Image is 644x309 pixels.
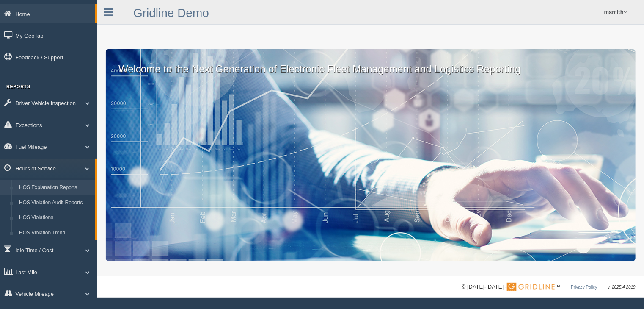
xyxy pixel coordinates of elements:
img: Gridline [507,283,555,291]
a: Gridline Demo [133,6,209,19]
a: Privacy Policy [571,285,597,290]
p: Welcome to the Next Generation of Electronic Fleet Management and Logistics Reporting [106,49,636,76]
a: HOS Explanation Reports [15,180,95,195]
a: HOS Violation Trend [15,225,95,241]
div: © [DATE]-[DATE] - ™ [462,283,636,292]
span: v. 2025.4.2019 [608,285,636,290]
a: HOS Violation Audit Reports [15,195,95,211]
a: HOS Violations [15,210,95,225]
